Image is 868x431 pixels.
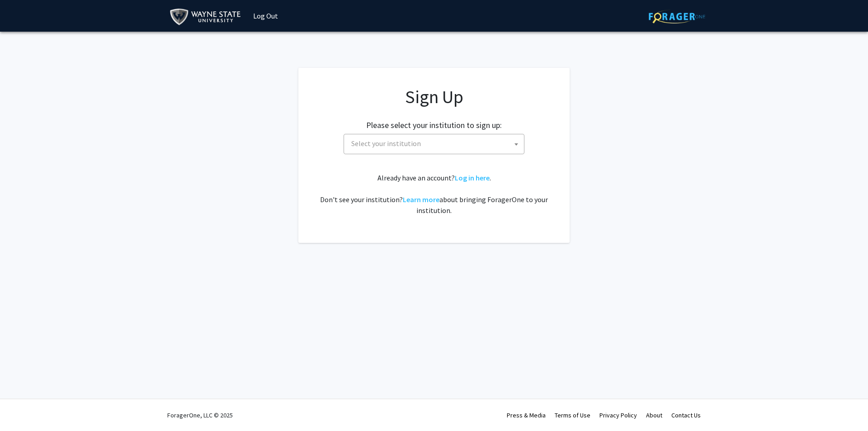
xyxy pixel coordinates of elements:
h2: Please select your institution to sign up: [366,120,502,130]
div: ForagerOne, LLC © 2025 [167,399,233,431]
a: Terms of Use [555,411,590,419]
img: Wayne State University Logo [170,7,245,27]
span: Select your institution [351,139,421,148]
a: Privacy Policy [599,411,637,419]
span: Select your institution [348,134,524,153]
a: Press & Media [507,411,546,419]
div: Already have an account? . Don't see your institution? about bringing ForagerOne to your institut... [316,172,552,216]
span: Select your institution [344,134,524,154]
a: Contact Us [671,411,701,419]
img: ForagerOne Logo [649,9,705,24]
a: About [646,411,662,419]
a: Log in here [455,173,490,182]
a: Learn more about bringing ForagerOne to your institution [403,195,439,204]
h1: Sign Up [316,86,552,108]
